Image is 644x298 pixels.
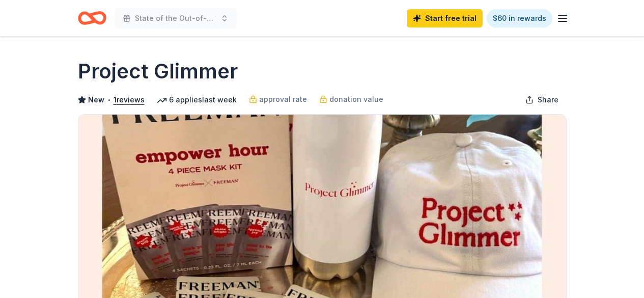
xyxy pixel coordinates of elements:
span: approval rate [259,93,307,105]
span: State of the Out-of-School Time Sector [135,12,216,24]
a: approval rate [249,93,307,105]
span: donation value [329,93,383,105]
div: 6 applies last week [157,94,237,106]
a: $60 in rewards [487,9,552,28]
span: • [107,96,110,104]
span: Share [538,94,558,106]
span: New [88,94,104,106]
h1: Project Glimmer [78,57,238,86]
button: 1reviews [114,94,145,106]
a: Start free trial [407,9,483,28]
a: donation value [319,93,383,105]
a: Home [78,6,106,30]
button: State of the Out-of-School Time Sector [115,8,237,29]
button: Share [517,90,567,110]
